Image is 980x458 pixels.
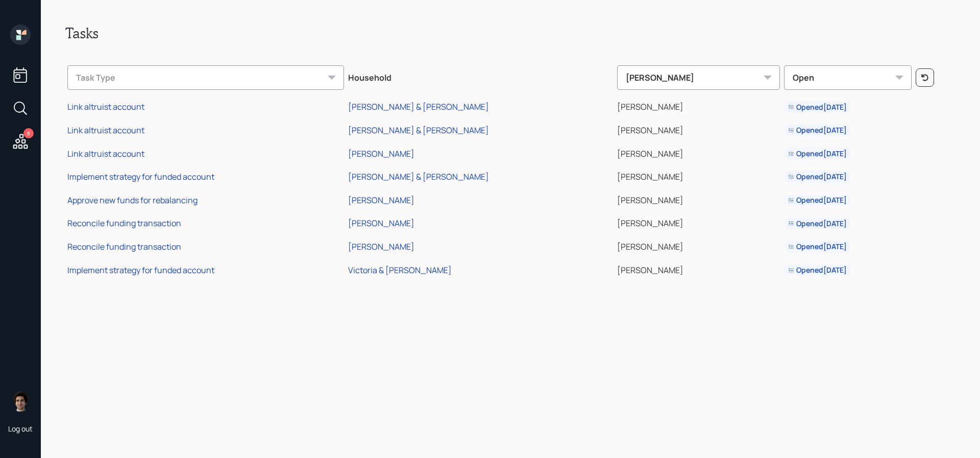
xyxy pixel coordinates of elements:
[67,264,214,276] div: Implement strategy for funded account
[67,195,198,206] div: Approve new funds for rebalancing
[788,219,847,229] div: Opened [DATE]
[348,241,414,252] div: [PERSON_NAME]
[788,265,847,275] div: Opened [DATE]
[615,210,782,234] td: [PERSON_NAME]
[615,257,782,280] td: [PERSON_NAME]
[784,65,912,90] div: Open
[348,195,414,206] div: [PERSON_NAME]
[67,241,181,252] div: Reconcile funding transaction
[348,264,452,276] div: Victoria & [PERSON_NAME]
[65,25,955,42] h2: Tasks
[788,195,847,205] div: Opened [DATE]
[617,65,780,90] div: [PERSON_NAME]
[8,424,33,433] div: Log out
[67,171,214,182] div: Implement strategy for funded account
[67,218,181,229] div: Reconcile funding transaction
[346,58,615,94] th: Household
[788,125,847,135] div: Opened [DATE]
[615,94,782,117] td: [PERSON_NAME]
[615,117,782,140] td: [PERSON_NAME]
[348,148,414,159] div: [PERSON_NAME]
[788,242,847,252] div: Opened [DATE]
[348,171,489,182] div: [PERSON_NAME] & [PERSON_NAME]
[615,233,782,257] td: [PERSON_NAME]
[615,140,782,164] td: [PERSON_NAME]
[10,391,31,412] img: harrison-schaefer-headshot-2.png
[348,125,489,136] div: [PERSON_NAME] & [PERSON_NAME]
[615,187,782,210] td: [PERSON_NAME]
[67,148,144,159] div: Link altruist account
[788,102,847,112] div: Opened [DATE]
[23,128,34,138] div: 8
[348,218,414,229] div: [PERSON_NAME]
[67,125,144,136] div: Link altruist account
[788,149,847,159] div: Opened [DATE]
[788,172,847,182] div: Opened [DATE]
[348,101,489,112] div: [PERSON_NAME] & [PERSON_NAME]
[67,101,144,112] div: Link altruist account
[615,163,782,187] td: [PERSON_NAME]
[67,65,344,90] div: Task Type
